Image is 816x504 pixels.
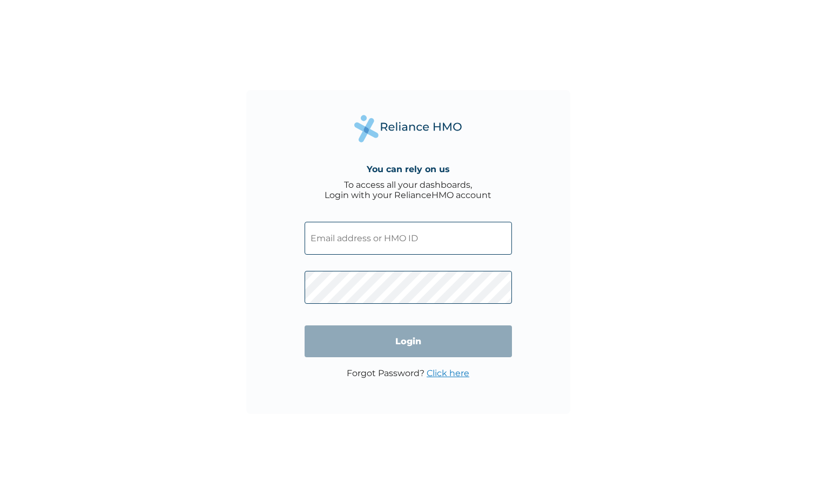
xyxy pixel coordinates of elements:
input: Email address or HMO ID [305,222,512,255]
a: Click here [427,368,469,378]
h4: You can rely on us [367,164,450,174]
img: Reliance Health's Logo [354,115,462,142]
div: To access all your dashboards, Login with your RelianceHMO account [325,180,491,200]
p: Forgot Password? [347,368,469,378]
input: Login [305,325,512,357]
